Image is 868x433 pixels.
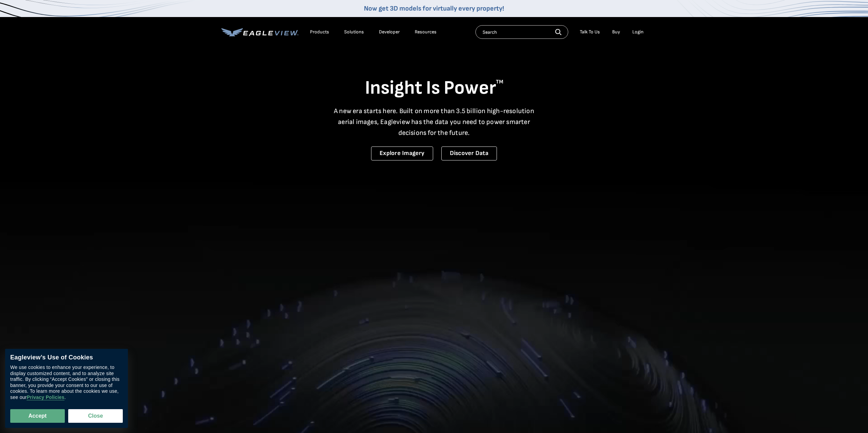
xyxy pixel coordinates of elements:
div: Resources [415,29,437,35]
a: Now get 3D models for virtually every property! [364,4,504,13]
a: Developer [379,29,400,35]
sup: TM [496,79,503,85]
a: Buy [612,29,620,35]
a: Discover Data [441,146,497,160]
a: Explore Imagery [371,146,433,160]
p: A new era starts here. Built on more than 3.5 billion high-resolution aerial images, Eagleview ha... [330,106,539,138]
button: Accept [10,409,65,423]
div: Solutions [344,29,364,35]
div: Login [632,29,644,35]
a: Privacy Policies [27,395,64,401]
div: Talk To Us [580,29,600,35]
div: Products [310,29,329,35]
div: We use cookies to enhance your experience, to display customized content, and to analyze site tra... [10,365,123,401]
input: Search [475,25,568,39]
h1: Insight Is Power [221,76,647,100]
div: Eagleview’s Use of Cookies [10,354,123,361]
button: Close [68,409,123,423]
